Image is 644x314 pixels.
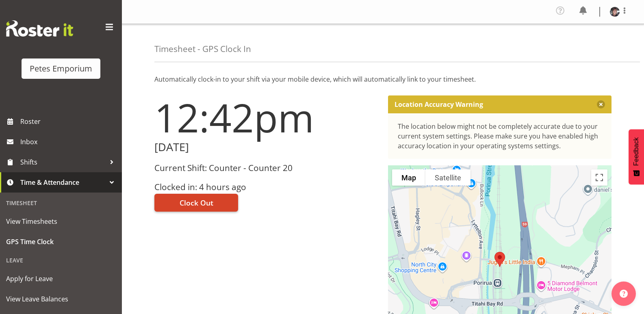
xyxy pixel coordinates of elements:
img: michelle-whaleb4506e5af45ffd00a26cc2b6420a9100.png [610,7,620,17]
button: Toggle fullscreen view [591,169,607,186]
span: Clock Out [180,197,213,208]
img: help-xxl-2.png [620,290,628,298]
h3: Current Shift: Counter - Counter 20 [154,163,378,173]
button: Show street map [392,169,425,186]
button: Feedback - Show survey [629,129,644,184]
a: View Leave Balances [2,289,120,309]
div: Petes Emporium [30,63,92,75]
div: Timesheet [2,195,120,211]
div: The location below might not be completely accurate due to your current system settings. Please m... [398,121,602,151]
h4: Timesheet - GPS Clock In [154,44,251,54]
img: Rosterit website logo [6,20,73,37]
p: Location Accuracy Warning [395,100,483,108]
p: Automatically clock-in to your shift via your mobile device, which will automatically link to you... [154,74,611,84]
div: Leave [2,252,120,269]
span: View Leave Balances [6,293,116,305]
a: View Timesheets [2,211,120,232]
span: Feedback [633,137,640,166]
h2: [DATE] [154,141,378,154]
span: Apply for Leave [6,273,116,285]
span: Shifts [20,156,106,168]
button: Show satellite imagery [425,169,471,186]
button: Close message [597,100,605,108]
a: Apply for Leave [2,269,120,289]
h1: 12:42pm [154,95,378,139]
span: Inbox [20,136,118,148]
span: Time & Attendance [20,176,106,188]
span: Roster [20,115,118,128]
span: GPS Time Clock [6,236,116,248]
a: GPS Time Clock [2,232,120,252]
span: View Timesheets [6,215,116,227]
h3: Clocked in: 4 hours ago [154,182,378,192]
button: Clock Out [154,194,238,212]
